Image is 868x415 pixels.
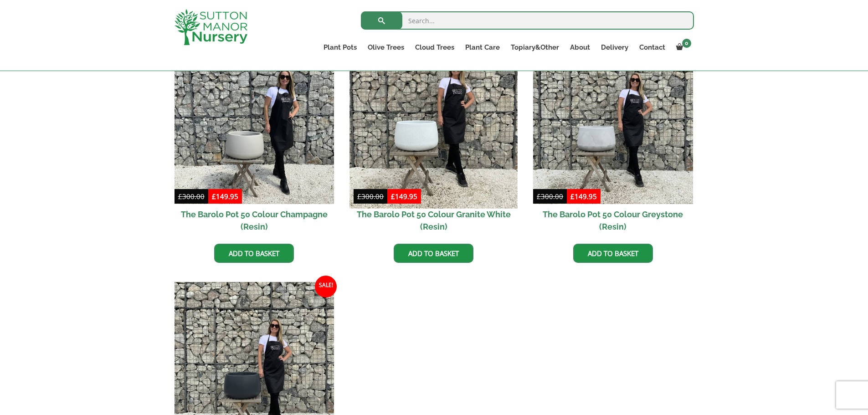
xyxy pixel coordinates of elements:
a: Sale! The Barolo Pot 50 Colour Champagne (Resin) [175,45,334,237]
span: £ [537,192,541,201]
a: Cloud Trees [410,41,460,54]
span: 0 [682,39,691,48]
span: £ [570,192,575,201]
h2: The Barolo Pot 50 Colour Champagne (Resin) [175,204,334,237]
span: Sale! [315,276,337,297]
h2: The Barolo Pot 50 Colour Granite White (Resin) [354,204,514,237]
img: The Barolo Pot 50 Colour Champagne (Resin) [175,45,334,205]
a: Sale! The Barolo Pot 50 Colour Greystone (Resin) [533,45,693,237]
a: Add to basket: “The Barolo Pot 50 Colour Granite White (Resin)” [394,244,473,263]
bdi: 149.95 [391,192,417,201]
img: logo [175,9,247,45]
img: The Barolo Pot 50 Colour Greystone (Resin) [533,45,693,205]
a: Plant Care [460,41,505,54]
span: £ [391,192,395,201]
span: £ [357,192,361,201]
a: Olive Trees [362,41,410,54]
h2: The Barolo Pot 50 Colour Greystone (Resin) [533,204,693,237]
bdi: 149.95 [570,192,597,201]
a: 0 [671,41,694,54]
a: Add to basket: “The Barolo Pot 50 Colour Champagne (Resin)” [214,244,294,263]
bdi: 300.00 [357,192,384,201]
a: Add to basket: “The Barolo Pot 50 Colour Greystone (Resin)” [573,244,653,263]
a: Sale! The Barolo Pot 50 Colour Granite White (Resin) [354,45,514,237]
bdi: 149.95 [212,192,238,201]
span: £ [212,192,216,201]
bdi: 300.00 [537,192,563,201]
a: Delivery [596,41,634,54]
a: Plant Pots [318,41,362,54]
a: About [565,41,596,54]
a: Topiary&Other [505,41,565,54]
a: Contact [634,41,671,54]
span: £ [178,192,182,201]
img: The Barolo Pot 50 Colour Granite White (Resin) [350,41,518,208]
input: Search... [361,11,694,30]
bdi: 300.00 [178,192,205,201]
